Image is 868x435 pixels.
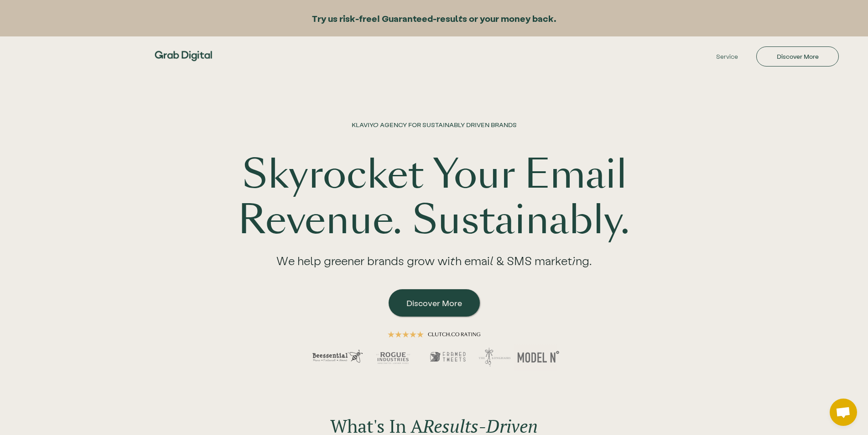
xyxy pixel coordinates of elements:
[312,13,556,24] strong: Try us risk-free! Guaranteed-results or your money back.
[702,43,752,70] a: Service
[352,120,517,148] h1: KLAVIYO AGENCY FOR SUSTAINABLY DRIVEN BRANDS
[230,152,639,243] h1: Skyrocket Your Email Revenue. Sustainably.
[258,243,610,285] div: We help greener brands grow with email & SMS marketing.
[151,43,215,69] img: Grab Digital Logo
[830,399,857,426] div: Open chat
[389,289,480,317] a: Discover More
[756,46,839,67] a: Discover More
[297,317,571,385] img: hero image demonstrating a 5 star rating across multiple clients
